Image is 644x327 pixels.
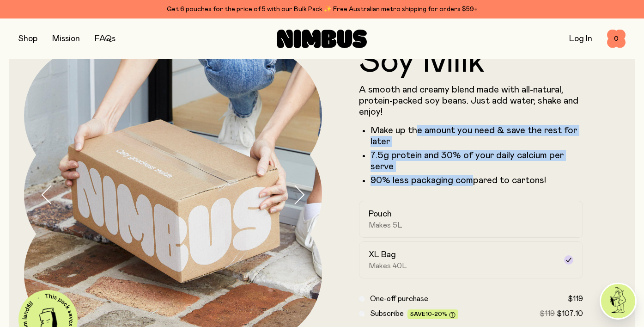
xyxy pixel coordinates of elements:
li: Make up the amount you need & save the rest for later [371,125,583,147]
h2: Pouch [369,209,392,220]
li: 7.5g protein and 30% of your daily calcium per serve [371,150,583,172]
img: agent [601,284,635,318]
p: 90% less packaging compared to cartons! [371,175,583,186]
span: Makes 5L [369,221,402,230]
span: Makes 40L [369,261,407,271]
a: Log In [569,35,592,43]
div: Get 6 pouches for the price of 5 with our Bulk Pack ✨ Free Australian metro shipping for orders $59+ [18,4,626,15]
h1: Soy Milk [359,45,583,79]
a: FAQs [95,35,115,43]
button: 0 [607,30,626,48]
span: $107.10 [557,310,583,317]
span: One-off purchase [370,295,428,302]
span: $119 [540,310,555,317]
p: A smooth and creamy blend made with all-natural, protein-packed soy beans. Just add water, shake ... [359,84,583,117]
h2: XL Bag [369,249,396,260]
span: Subscribe [370,310,404,317]
a: Mission [52,35,80,43]
span: Save [410,311,456,318]
span: 10-20% [425,311,447,317]
span: $119 [568,295,583,302]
